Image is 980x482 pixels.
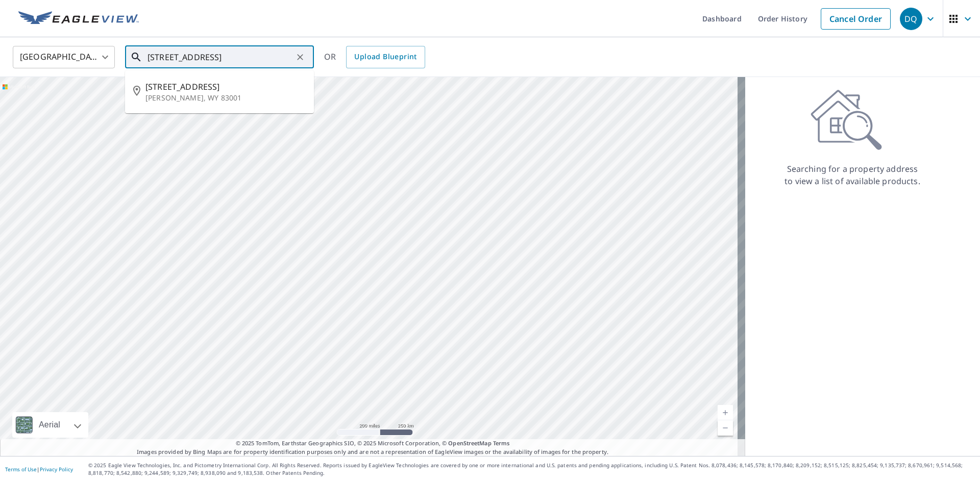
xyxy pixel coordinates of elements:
p: [PERSON_NAME], WY 83001 [145,93,306,103]
input: Search by address or latitude-longitude [148,43,293,71]
img: EV Logo [18,11,139,27]
a: Upload Blueprint [346,46,425,68]
a: Current Level 5, Zoom Out [718,420,733,436]
span: © 2025 TomTom, Earthstar Geographics SIO, © 2025 Microsoft Corporation, © [236,439,510,448]
a: Terms of Use [5,466,37,473]
p: Searching for a property address to view a list of available products. [784,163,921,187]
a: Privacy Policy [40,466,73,473]
a: Cancel Order [821,8,891,30]
span: [STREET_ADDRESS] [145,81,306,93]
button: Clear [293,50,307,64]
div: Aerial [12,412,88,438]
a: OpenStreetMap [448,439,491,447]
p: | [5,466,73,472]
p: © 2025 Eagle View Technologies, Inc. and Pictometry International Corp. All Rights Reserved. Repo... [88,462,975,477]
div: DQ [900,8,922,30]
span: Upload Blueprint [354,50,416,63]
div: [GEOGRAPHIC_DATA] [13,43,115,71]
div: Aerial [36,412,63,438]
div: OR [324,46,425,68]
a: Current Level 5, Zoom In [718,405,733,420]
a: Terms [493,439,510,447]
